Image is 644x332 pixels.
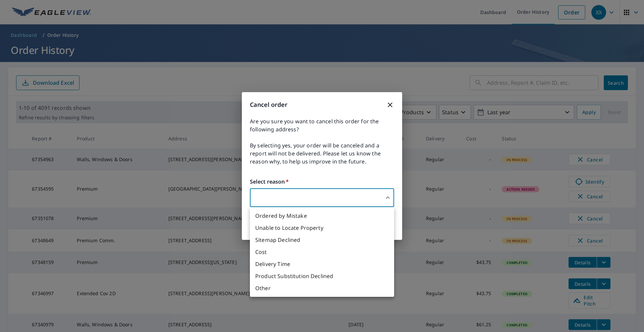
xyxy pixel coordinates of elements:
li: Product Substitution Declined [250,270,394,282]
li: Cost [250,246,394,258]
li: Unable to Locate Property [250,222,394,234]
li: Other [250,282,394,294]
li: Delivery Time [250,258,394,270]
li: Sitemap Declined [250,234,394,246]
li: Ordered by Mistake [250,210,394,222]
